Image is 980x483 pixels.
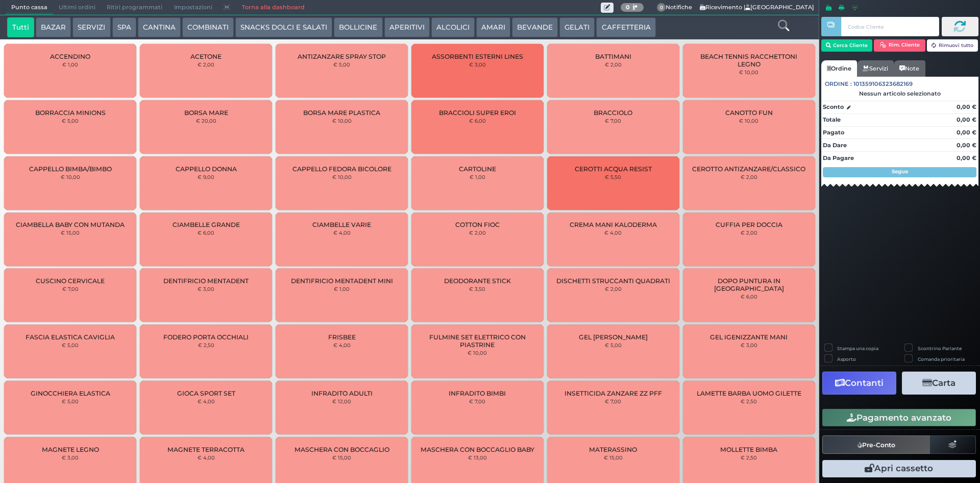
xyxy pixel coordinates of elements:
small: € 10,00 [468,350,487,356]
small: € 4,00 [333,342,351,348]
span: DENTIFRICIO MENTADENT [163,277,249,285]
button: SPA [112,17,136,38]
small: € 2,00 [741,229,757,236]
span: ANTIZANZARE SPRAY STOP [298,53,386,60]
button: COMBINATI [182,17,234,38]
small: € 10,00 [739,69,758,75]
button: Cerca Cliente [821,39,873,52]
small: € 15,00 [61,229,80,236]
small: € 10,00 [739,118,758,124]
span: CIAMBELLE VARIE [312,221,371,228]
small: € 10,00 [332,174,352,180]
small: € 3,50 [469,286,485,292]
button: ALCOLICI [431,17,475,38]
small: € 15,00 [332,454,351,461]
span: CARTOLINE [459,165,496,173]
span: CANOTTO FUN [725,109,773,117]
span: MAGNETE LEGNO [42,446,99,453]
span: CEROTTO ANTIZANZARE/CLASSICO [692,165,805,173]
small: € 7,00 [62,286,79,292]
span: MASCHERA CON BOCCAGLIO BABY [421,446,534,453]
strong: Totale [823,116,841,123]
strong: 0,00 € [957,154,976,162]
button: SNACKS DOLCI E SALATI [235,17,332,38]
small: € 6,00 [198,229,214,236]
strong: 0,00 € [957,116,976,123]
span: FULMINE SET ELETTRICO CON PIASTRINE [420,333,535,349]
button: CANTINA [138,17,181,38]
small: € 2,50 [198,342,214,348]
button: Tutti [7,17,34,38]
button: Pre-Conto [822,435,930,454]
strong: Da Dare [823,142,847,149]
span: CUFFIA PER DOCCIA [716,221,782,228]
small: € 5,50 [605,174,621,180]
small: € 2,00 [605,61,622,67]
span: Ordine : [825,80,852,88]
strong: Da Pagare [823,154,854,162]
span: CAPPELLO BIMBA/BIMBO [29,165,112,173]
button: Contanti [822,372,896,395]
span: GEL IGENIZZANTE MANI [710,333,788,341]
span: FRISBEE [328,333,356,341]
label: Comanda prioritaria [918,356,965,362]
span: COTTON FIOC [455,221,500,228]
small: € 1,00 [334,286,350,292]
strong: Pagato [823,129,844,136]
span: FODERO PORTA OCCHIALI [163,333,249,341]
small: € 1,00 [470,174,485,180]
span: FASCIA ELASTICA CAVIGLIA [26,333,115,341]
input: Codice Cliente [841,17,939,36]
label: Asporto [837,356,856,362]
span: CAPPELLO DONNA [176,165,237,173]
span: BEACH TENNIS RACCHETTONI LEGNO [691,53,806,68]
span: BORSA MARE [184,109,228,117]
small: € 1,00 [62,61,78,67]
span: BATTIMANI [595,53,631,60]
small: € 3,00 [741,342,757,348]
span: ACETONE [190,53,222,60]
span: MOLLETTE BIMBA [720,446,777,453]
small: € 4,00 [198,454,215,461]
span: GIOCA SPORT SET [177,389,235,397]
small: € 5,00 [62,342,79,348]
small: € 3,00 [62,454,79,461]
button: Apri cassetto [822,460,976,477]
small: € 15,00 [604,454,623,461]
label: Stampa una copia [837,345,878,352]
small: € 2,00 [198,61,214,67]
small: € 5,00 [62,118,79,124]
small: € 12,00 [332,398,351,404]
a: Note [894,60,925,77]
small: € 20,00 [196,118,216,124]
span: CIAMBELLE GRANDE [173,221,240,228]
span: GINOCCHIERA ELASTICA [31,389,110,397]
a: Torna alla dashboard [236,1,310,15]
strong: 0,00 € [957,103,976,110]
strong: Sconto [823,103,844,111]
span: CIAMBELLA BABY CON MUTANDA [16,221,125,228]
span: ACCENDINO [50,53,90,60]
small: € 4,00 [198,398,215,404]
small: € 2,00 [469,229,486,236]
button: BAZAR [36,17,71,38]
span: BORRACCIA MINIONS [35,109,106,117]
span: CAPPELLO FEDORA BICOLORE [292,165,391,173]
span: 101359106323682169 [853,80,913,88]
button: APERITIVI [384,17,430,38]
span: BRACCIOLO [594,109,632,117]
span: CUSCINO CERVICALE [36,277,105,285]
small: € 2,50 [741,454,757,461]
span: MASCHERA CON BOCCAGLIO [295,446,389,453]
small: € 2,00 [605,286,622,292]
button: Pagamento avanzato [822,409,976,426]
button: Carta [902,372,976,395]
small: € 2,50 [741,398,757,404]
span: DEODORANTE STICK [444,277,511,285]
span: DISCHETTI STRUCCANTI QUADRATI [556,277,670,285]
small: € 5,00 [62,398,79,404]
span: DOPO PUNTURA IN [GEOGRAPHIC_DATA] [691,277,806,292]
button: Rim. Cliente [874,39,925,52]
strong: Segue [892,168,908,175]
span: CREMA MANI KALODERMA [570,221,657,228]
